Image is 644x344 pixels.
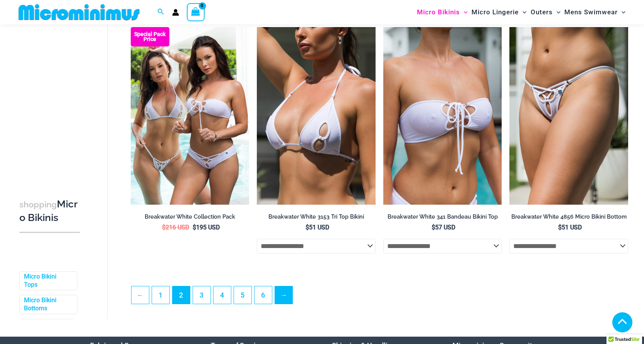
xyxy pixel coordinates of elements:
[460,2,468,22] span: Menu Toggle
[417,2,460,22] span: Micro Bikinis
[15,3,143,21] img: MM SHOP LOGO FLAT
[162,224,189,231] bdi: 216 USD
[131,27,249,205] img: Collection Pack (5)
[162,224,166,231] span: $
[531,2,553,22] span: Outers
[471,2,519,22] span: Micro Lingerie
[306,224,329,231] bdi: 51 USD
[193,286,210,304] a: Page 3
[19,198,80,224] h3: Micro Bikinis
[564,2,618,22] span: Mens Swimwear
[432,224,435,231] span: $
[432,224,455,231] bdi: 57 USD
[509,213,628,223] a: Breakwater White 4856 Micro Bikini Bottom
[173,286,190,304] span: Page 2
[275,286,292,304] a: →
[509,213,628,221] h2: Breakwater White 4856 Micro Bikini Bottom
[152,286,169,304] a: Page 1
[255,286,272,304] a: Page 6
[415,2,470,22] a: Micro BikinisMenu ToggleMenu Toggle
[234,286,251,304] a: Page 5
[131,213,249,223] a: Breakwater White Collection Pack
[131,27,249,205] a: Collection Pack (5) Breakwater White 341 Top 4956 Shorts 08Breakwater White 341 Top 4956 Shorts 08
[257,213,376,223] a: Breakwater White 3153 Tri Top Bikini
[519,2,526,22] span: Menu Toggle
[214,286,231,304] a: Page 4
[172,9,179,16] a: Account icon link
[306,224,309,231] span: $
[157,7,164,17] a: Search icon link
[131,32,169,42] b: Special Pack Price
[558,224,582,231] bdi: 51 USD
[187,3,205,21] a: View Shopping Cart, empty
[383,27,502,205] a: Breakwater White 341 Top 01Breakwater White 341 Top 4956 Shorts 06Breakwater White 341 Top 4956 S...
[257,27,376,205] img: Breakwater White 3153 Top 01
[383,213,502,221] h2: Breakwater White 341 Bandeau Bikini Top
[193,224,220,231] bdi: 195 USD
[470,2,528,22] a: Micro LingerieMenu ToggleMenu Toggle
[132,286,149,304] a: ←
[193,224,196,231] span: $
[24,296,71,313] a: Micro Bikini Bottoms
[618,2,625,22] span: Menu Toggle
[19,19,89,173] iframe: TrustedSite Certified
[509,27,628,205] img: Breakwater White 4856 Micro Bottom 01
[558,224,562,231] span: $
[24,273,71,289] a: Micro Bikini Tops
[509,27,628,205] a: Breakwater White 4856 Micro Bottom 01Breakwater White 3153 Top 4856 Micro Bottom 06Breakwater Whi...
[257,213,376,221] h2: Breakwater White 3153 Tri Top Bikini
[383,27,502,205] img: Breakwater White 341 Top 01
[383,213,502,223] a: Breakwater White 341 Bandeau Bikini Top
[131,286,628,308] nav: Product Pagination
[19,200,57,209] span: shopping
[529,2,562,22] a: OutersMenu ToggleMenu Toggle
[131,213,249,221] h2: Breakwater White Collection Pack
[562,2,627,22] a: Mens SwimwearMenu ToggleMenu Toggle
[414,1,629,23] nav: Site Navigation
[553,2,560,22] span: Menu Toggle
